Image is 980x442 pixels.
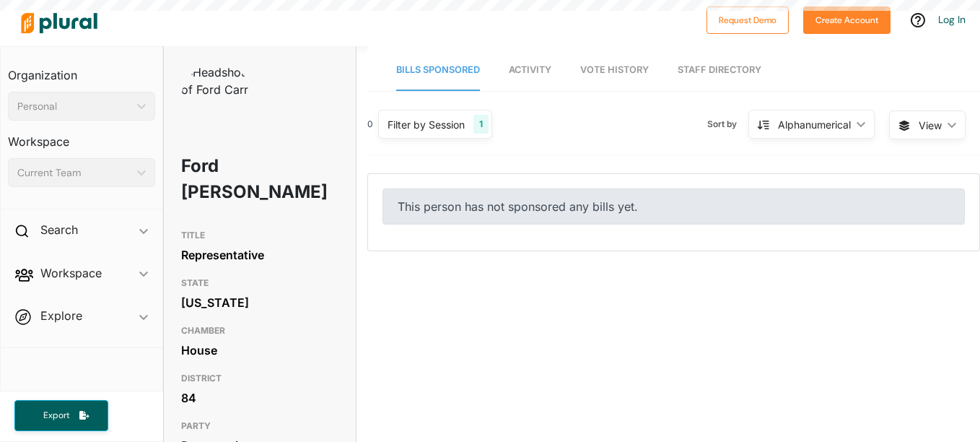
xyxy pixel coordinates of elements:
[181,339,338,361] div: House
[181,370,338,387] h3: DISTRICT
[706,6,789,34] button: Request Demo
[803,6,891,34] button: Create Account
[33,409,79,422] span: Export
[8,54,155,86] h3: Organization
[580,64,649,75] span: Vote History
[181,64,253,98] img: Headshot of Ford Carr
[509,64,551,75] span: Activity
[396,50,480,91] a: Bills Sponsored
[181,322,338,339] h3: CHAMBER
[181,244,338,266] div: Representative
[706,12,789,27] a: Request Demo
[382,188,965,225] div: This person has not sponsored any bills yet.
[181,292,338,313] div: [US_STATE]
[938,13,966,26] a: Log In
[778,117,851,132] div: Alphanumerical
[473,115,489,134] div: 1
[181,227,338,244] h3: TITLE
[181,144,276,214] h1: Ford [PERSON_NAME]
[17,165,131,181] div: Current Team
[181,417,338,435] h3: PARTY
[40,222,78,238] h2: Search
[14,400,108,431] button: Export
[678,50,761,91] a: Staff Directory
[388,117,465,132] div: Filter by Session
[8,121,155,152] h3: Workspace
[367,118,373,131] div: 0
[17,99,131,114] div: Personal
[707,118,748,131] span: Sort by
[580,50,649,91] a: Vote History
[396,64,480,75] span: Bills Sponsored
[919,118,942,133] span: View
[803,12,891,27] a: Create Account
[181,387,338,409] div: 84
[509,50,551,91] a: Activity
[181,274,338,292] h3: STATE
